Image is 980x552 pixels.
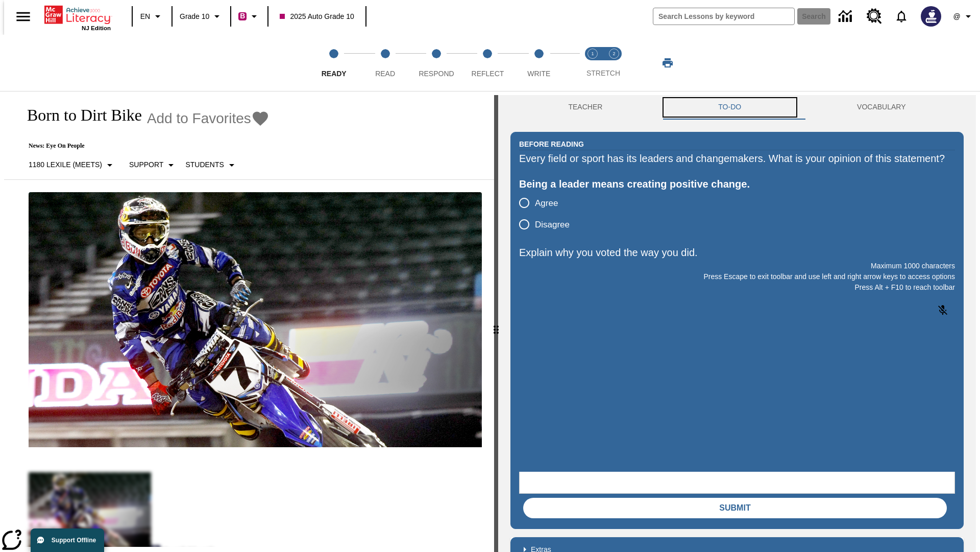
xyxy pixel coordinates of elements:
p: Support [129,159,163,170]
input: search field [653,8,794,25]
span: Ready [322,70,347,78]
span: Reflect [472,70,504,78]
span: Grade 10 [180,11,209,22]
span: Read [375,70,395,78]
div: Every field or sport has its leaders and changemakers. What is your opinion of this statement? [519,150,955,167]
body: Explain why you voted the way you did. Maximum 1000 characters Press Alt + F10 to reach toolbar P... [4,8,149,17]
button: Teacher [510,95,660,120]
button: Support Offline [31,528,104,552]
p: Press Escape to exit toolbar and use left and right arrow keys to access options [519,271,955,282]
span: @ [953,11,960,22]
a: Data Center [832,3,861,31]
button: Language: EN, Select a language [136,7,168,26]
span: Disagree [535,218,570,232]
a: Resource Center, Will open in new tab [861,3,888,30]
button: Ready step 1 of 5 [304,35,363,91]
button: Stretch Respond step 2 of 2 [599,35,629,91]
button: Grade: Grade 10, Select a grade [176,7,227,26]
button: Submit [523,498,947,518]
h1: Born to Dirt Bike [16,106,142,125]
text: 2 [612,51,615,56]
button: Reflect step 4 of 5 [458,35,517,91]
button: Print [651,54,684,72]
span: 2025 Auto Grade 10 [280,11,354,22]
button: Stretch Read step 1 of 2 [578,35,607,91]
div: Press Enter or Spacebar and then press right and left arrow keys to move the slider [494,95,498,552]
img: Motocross racer James Stewart flies through the air on his dirt bike. [29,192,482,448]
button: Select Student [181,156,241,174]
p: 1180 Lexile (Meets) [29,159,102,170]
button: Write step 5 of 5 [509,35,569,91]
span: Add to Favorites [147,110,251,127]
p: Explain why you voted the way you did. [519,244,955,261]
span: NJ Edition [82,25,111,31]
div: reading [4,95,494,547]
span: Respond [419,70,454,78]
button: TO-DO [660,95,799,120]
button: Open side menu [8,2,38,32]
img: Avatar [921,6,941,27]
button: Select a new avatar [915,3,947,30]
div: activity [498,95,976,552]
span: EN [140,11,150,22]
button: Scaffolds, Support [125,156,181,174]
span: B [240,10,245,22]
div: Home [44,4,111,31]
span: Agree [535,197,558,210]
div: Being a leader means creating positive change. [519,176,955,192]
span: Support Offline [52,537,96,544]
button: Add to Favorites - Born to Dirt Bike [147,109,269,127]
p: Press Alt + F10 to reach toolbar [519,282,955,293]
p: Students [185,159,224,170]
span: STRETCH [586,69,620,77]
h2: Before Reading [519,139,584,150]
button: Click to activate and allow voice recognition [930,298,955,323]
button: Profile/Settings [947,7,980,26]
a: Notifications [888,3,915,30]
div: Instructional Panel Tabs [510,95,964,120]
button: VOCABULARY [799,95,964,120]
button: Select Lexile, 1180 Lexile (Meets) [24,156,120,174]
p: Maximum 1000 characters [519,261,955,271]
div: poll [519,192,578,235]
span: Write [527,70,550,78]
button: Boost Class color is violet red. Change class color [234,7,264,26]
button: Respond step 3 of 5 [407,35,466,91]
text: 1 [591,51,594,56]
button: Read step 2 of 5 [355,35,414,91]
p: News: Eye On People [16,142,269,150]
